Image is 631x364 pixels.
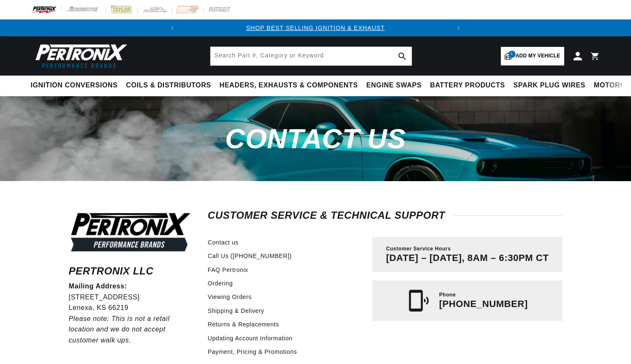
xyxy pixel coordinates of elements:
[208,251,292,261] a: Call Us ([PHONE_NUMBER])
[246,24,385,31] a: SHOP BEST SELLING IGNITION & EXHAUST
[126,81,211,90] span: Coils & Distributors
[225,123,406,154] span: Contact us
[366,81,422,90] span: Engine Swaps
[501,47,564,65] a: 1Add my vehicle
[208,347,297,356] a: Payment, Pricing & Promotions
[164,19,181,36] button: Translation missing: en.sections.announcements.previous_announcement
[516,52,560,60] span: Add my vehicle
[208,238,239,247] a: Contact us
[219,81,358,90] span: Headers, Exhausts & Components
[393,47,412,65] button: Search Part #, Category or Keyword
[439,291,456,299] span: Phone
[208,211,563,220] h2: Customer Service & Technical Support
[31,81,118,90] span: Ignition Conversions
[372,280,562,321] a: Phone [PHONE_NUMBER]
[208,279,233,288] a: Ordering
[514,81,585,90] span: Spark Plug Wires
[181,23,450,33] div: 1 of 2
[426,76,509,95] summary: Battery Products
[208,292,252,302] a: Viewing Orders
[450,19,467,36] button: Translation missing: en.sections.announcements.next_announcement
[508,51,516,58] span: 1
[69,283,127,290] strong: Mailing Address:
[31,76,122,95] summary: Ignition Conversions
[69,302,192,313] p: Lenexa, KS 66219
[386,253,549,263] p: [DATE] – [DATE], 8AM – 6:30PM CT
[430,81,505,90] span: Battery Products
[215,76,362,95] summary: Headers, Exhausts & Components
[208,306,265,315] a: Shipping & Delivery
[210,47,412,65] input: Search Part #, Category or Keyword
[386,245,451,253] span: Customer Service Hours
[208,320,279,329] a: Returns & Replacements
[69,315,170,344] em: Please note: This is not a retail location and we do not accept customer walk ups.
[31,41,128,71] img: Pertronix
[122,76,215,95] summary: Coils & Distributors
[69,292,192,303] p: [STREET_ADDRESS]
[208,265,249,274] a: FAQ Pertronix
[10,19,622,36] slideshow-component: Translation missing: en.sections.announcements.announcement_bar
[208,334,292,343] a: Updating Account Information
[439,299,528,310] p: [PHONE_NUMBER]
[69,267,192,275] h6: Pertronix LLC
[509,76,590,95] summary: Spark Plug Wires
[362,76,426,95] summary: Engine Swaps
[181,23,450,33] div: Announcement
